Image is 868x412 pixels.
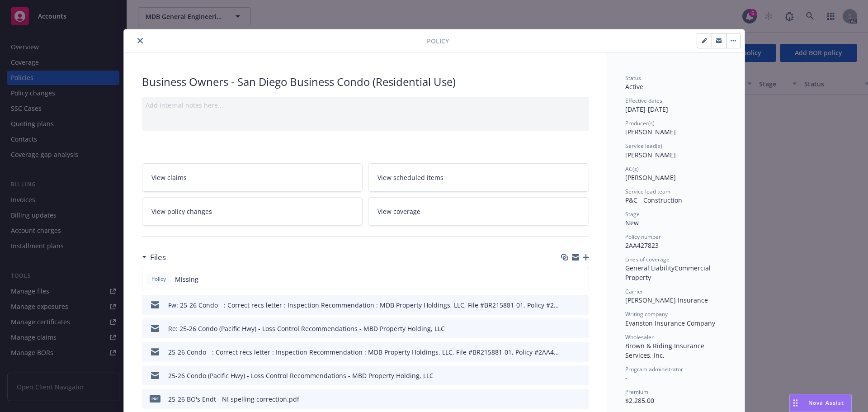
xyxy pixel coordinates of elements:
span: Policy [150,275,168,283]
span: - [625,374,627,382]
span: Missing [175,275,198,284]
div: 25-26 BO's Endt - NI spelling correction.pdf [168,394,299,404]
span: pdf [150,395,160,402]
a: View coverage [368,197,589,226]
span: $2,285.00 [625,396,654,405]
h3: Files [150,251,166,263]
a: View claims [142,163,363,192]
div: Business Owners - San Diego Business Condo (Residential Use) [142,74,589,90]
span: View scheduled items [377,173,443,182]
button: download file [563,371,570,380]
a: View scheduled items [368,163,589,192]
span: P&C - Construction [625,196,682,204]
div: Add internal notes here... [146,100,585,110]
span: [PERSON_NAME] [625,173,676,182]
span: Policy number [625,233,661,241]
span: Lines of coverage [625,256,670,263]
span: Service lead team [625,188,670,195]
span: Active [625,82,643,91]
button: download file [563,394,570,404]
span: Effective dates [625,97,662,104]
span: General Liability [625,264,675,272]
span: New [625,218,639,227]
button: preview file [577,347,585,357]
span: Status [625,74,641,82]
span: Nova Assist [808,399,844,407]
div: Re: 25-26 Condo (Pacific Hwy) - Loss Control Recommendations - MBD Property Holding, LLC [168,324,445,333]
span: Premium [625,388,648,396]
div: 25-26 Condo - : Correct recs letter : Inspection Recommendation : MDB Property Holdings, LLC, Fil... [168,347,559,357]
span: Policy [427,36,449,46]
button: download file [563,324,570,333]
div: 25-26 Condo (Pacific Hwy) - Loss Control Recommendations - MBD Property Holding, LLC [168,371,434,380]
button: preview file [577,324,585,333]
span: Writing company [625,310,668,318]
button: preview file [577,300,585,310]
a: View policy changes [142,197,363,226]
span: View claims [151,173,187,182]
span: 2AA427823 [625,241,659,250]
span: Program administrator [625,365,683,373]
span: Wholesaler [625,333,654,341]
span: Carrier [625,288,643,295]
div: Drag to move [790,394,801,412]
span: Brown & Riding Insurance Services, Inc. [625,341,706,360]
span: Producer(s) [625,119,655,127]
button: Nova Assist [789,394,852,412]
span: View coverage [377,207,420,216]
span: AC(s) [625,165,639,173]
span: Service lead(s) [625,142,662,150]
button: preview file [577,371,585,380]
button: preview file [577,394,585,404]
span: Commercial Property [625,264,712,282]
span: Evanston Insurance Company [625,319,715,327]
span: [PERSON_NAME] [625,151,676,159]
button: download file [563,347,570,357]
span: [PERSON_NAME] [625,128,676,136]
button: close [135,35,146,46]
span: View policy changes [151,207,212,216]
span: [PERSON_NAME] Insurance [625,296,708,304]
span: Stage [625,210,640,218]
div: [DATE] - [DATE] [625,97,726,114]
button: download file [563,300,570,310]
div: Fw: 25-26 Condo - : Correct recs letter : Inspection Recommendation : MDB Property Holdings, LLC,... [168,300,559,310]
div: Files [142,251,166,263]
